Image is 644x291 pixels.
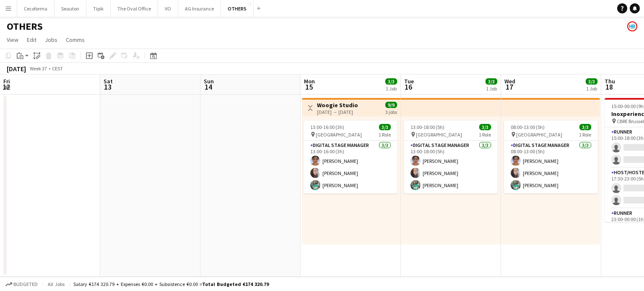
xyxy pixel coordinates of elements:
div: Salary €174 320.79 + Expenses €0.00 + Subsistence €0.00 = [73,281,269,287]
span: 13:00-16:00 (3h) [310,124,344,130]
span: 13:00-18:00 (5h) [410,124,444,130]
span: 3/3 [579,124,591,130]
span: 18 [603,82,615,92]
span: Sun [204,77,214,85]
span: [GEOGRAPHIC_DATA] [316,131,362,138]
span: Budgeted [13,281,38,287]
div: [DATE] → [DATE] [317,109,358,115]
app-job-card: 13:00-16:00 (3h)3/3 [GEOGRAPHIC_DATA]1 RoleDigital Stage Manager3/313:00-16:00 (3h)[PERSON_NAME][... [304,121,397,193]
span: 17 [503,82,515,92]
span: 14 [203,82,214,92]
div: [DATE] [7,64,26,73]
span: [GEOGRAPHIC_DATA] [516,131,562,138]
span: Edit [27,36,36,44]
span: 08:00-13:00 (5h) [511,124,545,130]
span: Week 37 [28,65,49,72]
span: Wed [504,77,515,85]
a: Comms [62,34,88,45]
span: All jobs [46,281,66,287]
span: 1 Role [579,131,591,138]
span: Comms [66,36,85,44]
span: 15 [303,82,315,92]
span: 3/3 [586,78,597,85]
div: 1 Job [386,85,397,92]
h1: OTHERS [7,20,43,33]
span: 3/3 [486,78,497,85]
span: Tue [404,77,414,85]
div: 1 Job [586,85,597,92]
button: Cecoforma [17,0,55,17]
span: 3/3 [379,124,391,130]
span: 13 [102,82,113,92]
h3: Woogie Studio [317,101,358,109]
button: Tipik [86,0,111,17]
app-card-role: Digital Stage Manager3/313:00-18:00 (5h)[PERSON_NAME][PERSON_NAME][PERSON_NAME] [404,141,498,193]
a: View [3,34,22,45]
button: VO [158,0,178,17]
button: Budgeted [4,280,39,289]
span: Thu [605,77,615,85]
a: Jobs [42,34,61,45]
div: CEST [52,65,63,72]
button: OTHERS [221,0,254,17]
a: Edit [23,34,40,45]
app-job-card: 13:00-18:00 (5h)3/3 [GEOGRAPHIC_DATA]1 RoleDigital Stage Manager3/313:00-18:00 (5h)[PERSON_NAME][... [404,121,498,193]
span: 1 Role [479,131,491,138]
span: 12 [2,82,10,92]
button: Seauton [55,0,86,17]
app-user-avatar: HR Team [627,21,637,31]
span: Total Budgeted €174 320.79 [202,281,269,287]
span: 16 [403,82,414,92]
span: 3/3 [479,124,491,130]
span: 3/3 [385,78,397,85]
span: Mon [304,77,315,85]
button: The Oval Office [111,0,158,17]
span: Sat [104,77,113,85]
button: AG Insurance [178,0,221,17]
app-card-role: Digital Stage Manager3/308:00-13:00 (5h)[PERSON_NAME][PERSON_NAME][PERSON_NAME] [504,141,598,193]
div: 3 jobs [385,108,397,115]
div: 1 Job [486,85,497,92]
span: View [7,36,18,44]
span: Fri [3,77,10,85]
span: 9/9 [385,102,397,108]
span: [GEOGRAPHIC_DATA] [416,131,462,138]
span: 1 Role [379,131,391,138]
span: Jobs [45,36,57,44]
app-job-card: 08:00-13:00 (5h)3/3 [GEOGRAPHIC_DATA]1 RoleDigital Stage Manager3/308:00-13:00 (5h)[PERSON_NAME][... [504,121,598,193]
app-card-role: Digital Stage Manager3/313:00-16:00 (3h)[PERSON_NAME][PERSON_NAME][PERSON_NAME] [304,141,397,193]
